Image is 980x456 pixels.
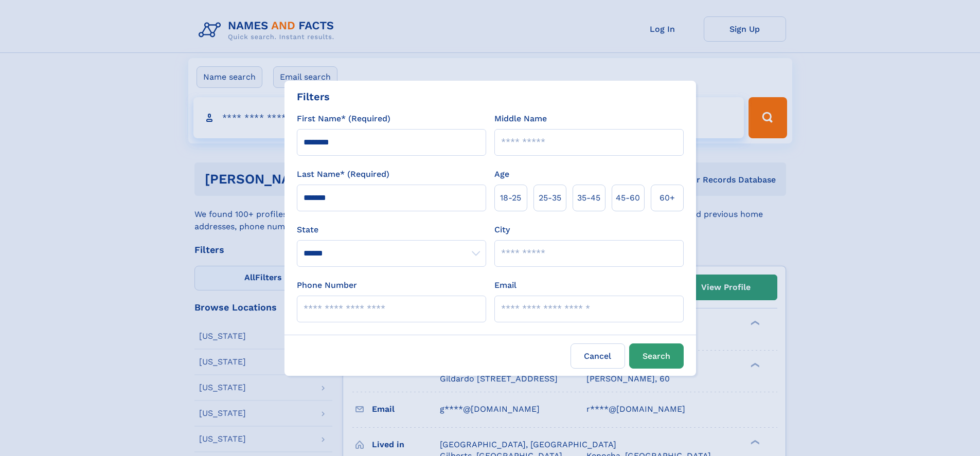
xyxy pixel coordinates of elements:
[494,168,509,180] label: Age
[494,279,516,291] label: Email
[539,192,561,204] span: 25‑35
[494,224,510,236] label: City
[297,113,390,125] label: First Name* (Required)
[297,279,357,291] label: Phone Number
[571,343,625,369] label: Cancel
[660,192,675,204] span: 60+
[500,192,521,204] span: 18‑25
[297,168,389,180] label: Last Name* (Required)
[616,192,640,204] span: 45‑60
[577,192,600,204] span: 35‑45
[297,224,486,236] label: State
[494,113,547,125] label: Middle Name
[297,89,330,104] div: Filters
[629,343,684,369] button: Search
